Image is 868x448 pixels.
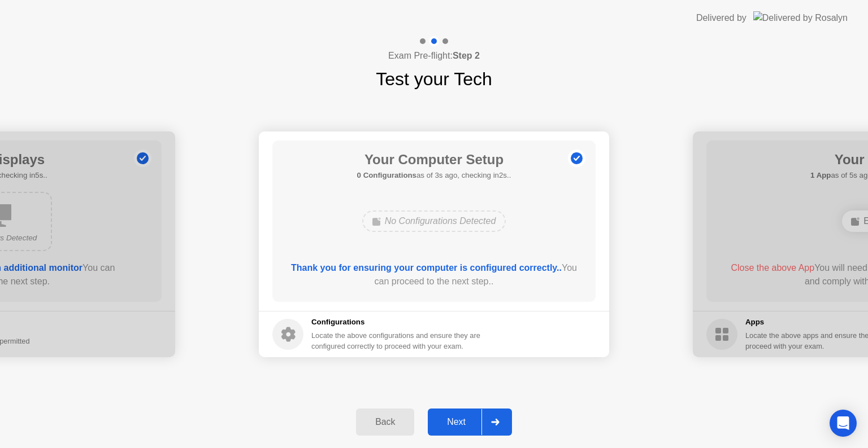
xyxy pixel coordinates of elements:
h5: as of 3s ago, checking in2s.. [357,170,511,181]
h1: Test your Tech [376,65,492,93]
img: Delivered by Rosalyn [753,11,848,24]
button: Next [428,409,512,436]
div: Locate the above configurations and ensure they are configured correctly to proceed with your exam. [311,330,483,352]
h1: Your Computer Setup [357,150,511,170]
div: No Configurations Detected [362,210,506,232]
div: Back [359,417,411,427]
div: You can proceed to the next step.. [289,261,580,288]
b: 0 Configurations [357,171,416,179]
div: Open Intercom Messenger [830,410,857,437]
div: Delivered by [696,11,747,25]
h4: Exam Pre-flight: [388,49,480,63]
b: Step 2 [453,51,480,60]
h5: Configurations [311,317,483,328]
b: Thank you for ensuring your computer is configured correctly.. [291,263,562,273]
button: Back [356,409,414,436]
div: Next [431,417,481,427]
